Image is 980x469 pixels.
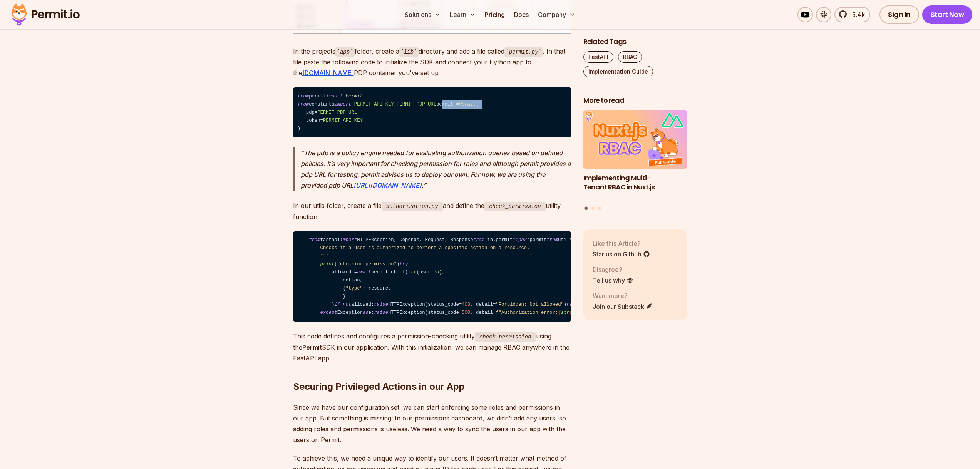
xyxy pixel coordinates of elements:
[484,202,546,211] code: check_permission
[402,7,444,22] button: Solutions
[462,302,470,307] span: 403
[309,237,320,243] span: from
[473,237,484,243] span: from
[593,291,653,300] p: Want more?
[302,343,322,351] strong: Permit
[496,310,583,315] span: f"Authorization error: "
[293,46,571,79] p: In the projects folder, create a directory and add a file called . In that file paste the followi...
[583,110,687,202] li: 1 of 3
[301,147,571,191] p: The pdp is a policy engine needed for evaluating authorization queries based on defined policies....
[583,66,653,77] a: Implementation Guide
[399,47,419,57] code: lib
[511,7,532,22] a: Docs
[585,206,588,210] button: Go to slide 1
[320,310,337,315] span: except
[382,202,443,211] code: authorization.py
[357,270,371,275] span: await
[346,94,363,99] span: Permit
[293,402,571,445] p: Since we have our configuration set, we can start enforcing some roles and permissions in our app...
[558,310,581,315] span: { (e)}
[583,96,687,106] h2: More to read
[583,110,687,169] img: Implementing Multi-Tenant RBAC in Nuxt.js
[591,206,595,209] button: Go to slide 2
[583,110,687,202] a: Implementing Multi-Tenant RBAC in Nuxt.jsImplementing Multi-Tenant RBAC in Nuxt.js
[346,286,363,291] span: "type"
[293,231,571,322] code: fastapi HTTPException, Depends, Request, Response lib.permit permit utils.dependencies get_user m...
[374,302,388,307] span: raise
[482,7,508,22] a: Pricing
[363,310,369,315] span: as
[922,5,973,24] a: Start Now
[593,238,650,248] p: Like this Article?
[504,47,543,57] code: permit.py
[343,302,351,307] span: not
[337,261,397,267] span: "checking permission"
[566,302,583,307] span: return
[323,118,363,123] span: PERMIT_API_KEY
[561,310,569,315] span: str
[879,5,919,24] a: Sign In
[583,51,613,63] a: FastAPI
[397,102,436,107] span: PERMIT_PDP_URL
[593,301,653,311] a: Join our Substack
[326,94,343,99] span: import
[354,102,394,107] span: PERMIT_API_KEY
[293,350,571,393] h2: Securing Privileged Actions in our App
[547,237,558,243] span: from
[583,173,687,192] h3: Implementing Multi-Tenant RBAC in Nuxt.js
[408,270,416,275] span: str
[8,2,83,28] img: Permit logo
[434,270,439,275] span: id
[598,206,601,209] button: Go to slide 3
[298,237,906,259] span: """ Checks if a user is authorized to perform a specific action on a resource. """
[317,110,357,115] span: PERMIT_PDP_URL
[459,102,476,107] span: Permit
[535,7,578,22] button: Company
[583,37,687,47] h2: Related Tags
[335,47,355,57] code: app
[334,302,340,307] span: if
[593,265,633,274] p: Disagree?
[462,310,470,315] span: 500
[593,249,650,258] a: Star us on Github
[293,200,571,222] p: In our utils folder, create a file and define the utility function.
[298,102,309,107] span: from
[334,102,351,107] span: import
[618,51,642,63] a: RBAC
[293,331,571,363] p: This code defines and configures a permission-checking utility using the SDK in our application. ...
[475,332,536,342] code: check_permission
[848,10,865,19] span: 5.4k
[399,261,408,267] span: try
[496,302,563,307] span: "Forbidden: Not allowed"
[298,94,309,99] span: from
[583,110,687,211] div: Posts
[340,237,357,243] span: import
[593,275,633,285] a: Tell us why
[834,7,870,22] a: 5.4k
[353,181,422,189] a: [URL][DOMAIN_NAME]
[302,69,354,77] a: [DOMAIN_NAME]
[374,310,388,315] span: raise
[513,237,529,243] span: import
[293,87,571,137] code: permit constants , permit = ( pdp= , token= , )
[447,7,479,22] button: Learn
[320,261,335,267] span: print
